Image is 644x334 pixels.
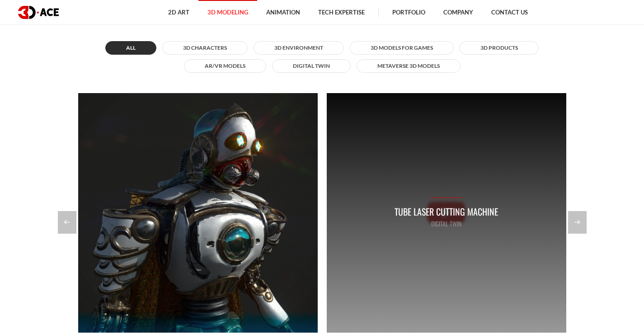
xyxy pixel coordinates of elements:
[350,41,454,55] button: 3D Models for Games
[568,211,587,234] div: Next slide
[58,211,76,234] div: Previous slide
[327,93,566,333] a: Tube Laser Cutting Machine Tube Laser Cutting Machine Tube Laser Cutting Machine Digital twin
[254,41,344,55] button: 3D Environment
[460,41,539,55] button: 3D Products
[105,41,156,55] button: All
[78,93,318,333] a: Phantome
[184,59,266,73] button: AR/VR Models
[357,59,461,73] button: Metaverse 3D Models
[395,219,498,229] p: Digital twin
[395,205,498,219] p: Tube Laser Cutting Machine
[18,6,59,19] img: logo dark
[272,59,351,73] button: Digital twin
[162,41,248,55] button: 3D Characters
